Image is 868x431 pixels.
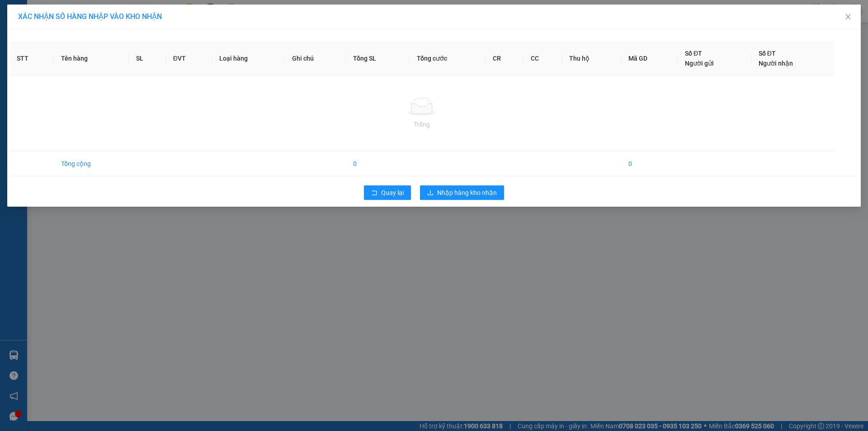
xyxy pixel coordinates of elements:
th: CR [486,41,524,76]
th: Thu hộ [562,41,621,76]
span: Quay lại [381,188,404,198]
span: Người nhận [759,60,793,67]
button: Close [835,5,861,30]
span: rollback [371,189,377,197]
button: downloadNhập hàng kho nhận [420,185,504,200]
th: ĐVT [166,41,212,76]
span: Số ĐT [759,50,776,57]
th: Loại hàng [212,41,285,76]
th: Tổng cước [410,41,486,76]
th: SL [129,41,165,76]
th: CC [524,41,562,76]
td: Tổng cộng [54,152,129,176]
th: Tổng SL [346,41,410,76]
th: Mã GD [621,41,678,76]
span: close [844,13,852,20]
button: rollbackQuay lại [364,185,411,200]
div: Trống [17,119,827,129]
th: Ghi chú [285,41,346,76]
th: Tên hàng [54,41,129,76]
span: Số ĐT [685,50,702,57]
span: Người gửi [685,60,714,67]
td: 0 [346,152,410,176]
span: XÁC NHẬN SỐ HÀNG NHẬP VÀO KHO NHẬN [18,12,162,21]
td: 0 [621,152,678,176]
th: STT [9,41,54,76]
span: download [427,189,434,197]
span: Nhập hàng kho nhận [437,188,497,198]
